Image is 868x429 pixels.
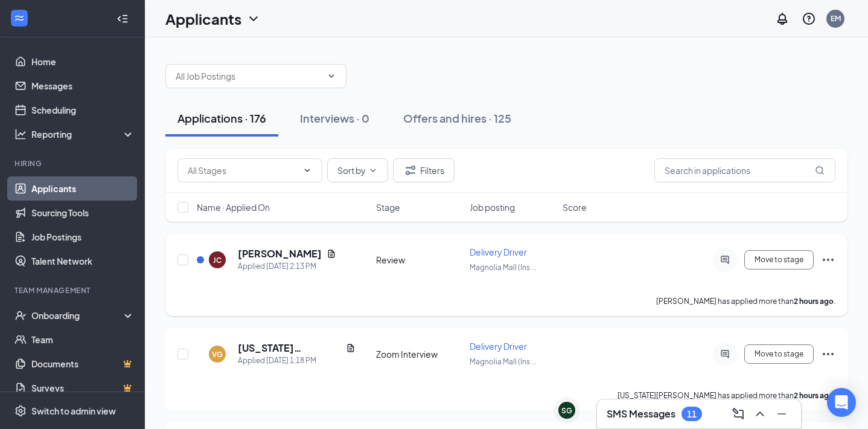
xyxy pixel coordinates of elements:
[376,254,462,266] div: Review
[656,296,835,306] p: [PERSON_NAME] has applied more than .
[561,405,572,416] div: SG
[368,166,378,175] svg: ChevronDown
[470,247,527,257] span: Delivery Driver
[327,71,336,81] svg: ChevronDown
[731,407,745,421] svg: ComposeMessage
[617,390,835,401] p: [US_STATE][PERSON_NAME] has applied more than .
[31,376,135,400] a: SurveysCrown
[470,341,527,352] span: Delivery Driver
[376,348,462,360] div: Zoom Interview
[177,111,266,126] div: Applications · 176
[31,176,135,201] a: Applicants
[14,158,132,169] div: Hiring
[718,349,732,359] svg: ActiveChat
[376,201,400,213] span: Stage
[403,163,418,178] svg: Filter
[31,309,124,321] div: Onboarding
[744,344,814,364] button: Move to stage
[31,98,135,122] a: Scheduling
[403,111,511,126] div: Offers and hires · 125
[31,50,135,74] a: Home
[327,158,388,182] button: Sort byChevronDown
[300,111,369,126] div: Interviews · 0
[753,407,767,421] svg: ChevronUp
[31,225,135,249] a: Job Postings
[470,201,515,213] span: Job posting
[238,341,341,355] h5: [US_STATE][PERSON_NAME]
[821,253,835,267] svg: Ellipses
[470,263,537,272] span: Magnolia Mall (Ins ...
[774,407,789,421] svg: Minimize
[563,201,587,213] span: Score
[772,404,791,424] button: Minimize
[718,255,732,265] svg: ActiveChat
[327,249,336,259] svg: Document
[794,297,834,306] b: 2 hours ago
[238,355,356,367] div: Applied [DATE] 1:18 PM
[750,404,770,424] button: ChevronUp
[346,343,356,353] svg: Document
[31,352,135,376] a: DocumentsCrown
[176,69,322,83] input: All Job Postings
[393,158,455,182] button: Filter Filters
[687,409,697,419] div: 11
[302,166,312,175] svg: ChevronDown
[188,164,298,177] input: All Stages
[31,201,135,225] a: Sourcing Tools
[31,249,135,273] a: Talent Network
[13,12,25,24] svg: WorkstreamLogo
[470,357,537,366] span: Magnolia Mall (Ins ...
[246,11,261,26] svg: ChevronDown
[337,166,366,175] span: Sort by
[654,158,835,182] input: Search in applications
[802,11,816,26] svg: QuestionInfo
[238,260,336,273] div: Applied [DATE] 2:13 PM
[116,13,129,25] svg: Collapse
[197,201,270,213] span: Name · Applied On
[815,166,825,175] svg: MagnifyingGlass
[14,309,27,321] svg: UserCheck
[31,405,116,417] div: Switch to admin view
[794,391,834,400] b: 2 hours ago
[744,250,814,269] button: Move to stage
[31,74,135,98] a: Messages
[729,404,748,424] button: ComposeMessage
[821,347,835,361] svg: Ellipses
[31,128,135,140] div: Reporting
[213,255,222,265] div: JC
[775,11,790,26] svg: Notifications
[31,327,135,352] a: Team
[831,13,841,24] div: EM
[827,388,856,417] div: Open Intercom Messenger
[14,285,132,295] div: Team Management
[607,407,675,421] h3: SMS Messages
[14,405,27,417] svg: Settings
[165,8,241,29] h1: Applicants
[212,349,223,360] div: VG
[14,128,27,140] svg: Analysis
[238,247,322,260] h5: [PERSON_NAME]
